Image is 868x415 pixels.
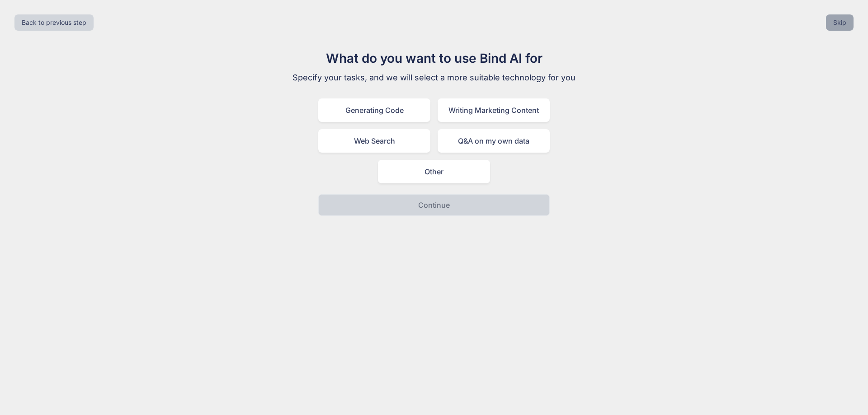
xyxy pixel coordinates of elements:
button: Skip [826,14,854,31]
div: Other [378,160,490,183]
div: Writing Marketing Content [438,98,550,122]
button: Back to previous step [14,14,94,31]
button: Continue [318,194,550,216]
div: Q&A on my own data [438,129,550,153]
h1: What do you want to use Bind AI for [282,49,586,68]
p: Continue [418,200,450,210]
div: Web Search [318,129,430,153]
div: Generating Code [318,98,430,122]
p: Specify your tasks, and we will select a more suitable technology for you [282,71,586,84]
